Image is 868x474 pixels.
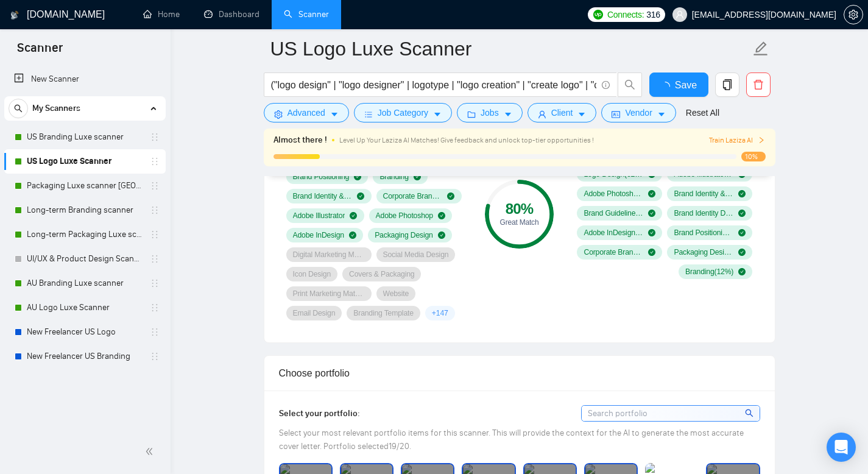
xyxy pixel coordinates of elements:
span: delete [747,79,770,90]
a: Long-term Packaging Luxe scanner [27,222,143,247]
button: Save [649,73,708,97]
span: Select your portfolio: [279,408,360,419]
span: holder [150,327,160,337]
li: My Scanners [4,96,166,369]
a: Packaging Luxe scanner [GEOGRAPHIC_DATA] [27,174,143,198]
button: delete [746,73,771,97]
a: UI/UX & Product Design Scanner [27,247,143,271]
a: US Branding Luxe scanner [27,125,143,149]
span: Brand Identity & Guidelines [293,191,353,201]
a: Long-term Branding scanner [27,198,143,222]
span: Jobs [481,106,499,119]
button: search [9,99,28,118]
span: Branding ( 12 %) [685,267,733,277]
span: Brand Positioning ( 19 %) [674,228,733,238]
button: copy [715,73,739,97]
span: setting [274,110,283,119]
div: 80 % [485,202,554,216]
a: AU Logo Luxe Scanner [27,295,143,320]
a: New Freelancer US Logo [27,320,143,344]
span: check-circle [738,190,746,197]
a: New Scanner [14,67,156,91]
span: Packaging Design [375,230,433,240]
span: right [758,136,765,144]
span: Advanced [288,106,325,119]
a: dashboardDashboard [204,9,259,19]
span: Select your most relevant portfolio items for this scanner. This will provide the context for the... [279,428,744,451]
span: Corporate Brand Identity [383,191,443,201]
span: setting [844,10,863,19]
span: holder [150,157,160,166]
a: Reset All [686,106,719,119]
button: settingAdvancedcaret-down [264,103,349,122]
span: Digital Marketing Materials [293,250,365,260]
a: searchScanner [284,9,329,19]
span: caret-down [577,110,586,119]
span: holder [150,278,160,288]
span: Adobe InDesign ( 19 %) [584,228,643,238]
span: Almost there ! [273,133,327,147]
span: user [538,110,546,119]
span: Adobe Photoshop ( 34 %) [584,189,643,199]
span: check-circle [447,193,454,200]
span: holder [150,303,160,313]
span: My Scanners [32,96,80,121]
span: search [745,406,755,420]
button: Train Laziza AI [709,135,765,146]
span: Social Media Design [383,250,449,260]
span: check-circle [648,210,655,217]
a: New Freelancer US Branding [27,344,143,369]
span: folder [467,110,476,119]
span: Adobe Photoshop [376,211,433,221]
span: Print Marketing Materials [293,289,365,299]
span: Covers & Packaging [349,269,414,279]
span: user [676,10,684,19]
div: Open Intercom Messenger [827,433,856,462]
span: holder [150,230,160,239]
img: upwork-logo.png [593,10,603,19]
span: Corporate Brand Identity ( 18 %) [584,247,643,257]
span: check-circle [738,268,746,275]
span: check-circle [350,212,357,219]
span: search [618,79,641,90]
a: setting [844,10,863,19]
span: check-circle [414,173,421,180]
span: Connects: [607,8,644,21]
a: AU Branding Luxe scanner [27,271,143,295]
span: check-circle [438,212,445,219]
span: Job Category [378,106,428,119]
span: Email Design [293,308,336,318]
span: check-circle [349,232,356,239]
span: loading [660,82,675,91]
span: check-circle [738,229,746,236]
span: double-left [145,445,157,458]
span: check-circle [738,249,746,256]
span: edit [753,41,769,57]
button: setting [844,5,863,24]
span: caret-down [330,110,339,119]
span: caret-down [504,110,512,119]
span: Adobe InDesign [293,230,344,240]
span: Branding [379,172,408,182]
span: holder [150,132,160,142]
div: Great Match [485,219,554,226]
span: check-circle [357,193,364,200]
span: bars [364,110,373,119]
input: Scanner name... [270,34,750,64]
span: check-circle [438,232,445,239]
span: Brand Identity & Guidelines ( 32 %) [674,189,733,199]
span: holder [150,181,160,191]
span: check-circle [648,190,655,197]
span: Branding Template [353,308,414,318]
span: 10% [741,152,766,161]
span: Website [383,289,409,299]
li: New Scanner [4,67,166,91]
button: barsJob Categorycaret-down [354,103,452,122]
img: logo [10,5,19,25]
span: Brand Positioning [293,172,350,182]
span: check-circle [354,173,361,180]
span: info-circle [602,81,610,89]
span: caret-down [657,110,666,119]
span: search [9,104,27,113]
